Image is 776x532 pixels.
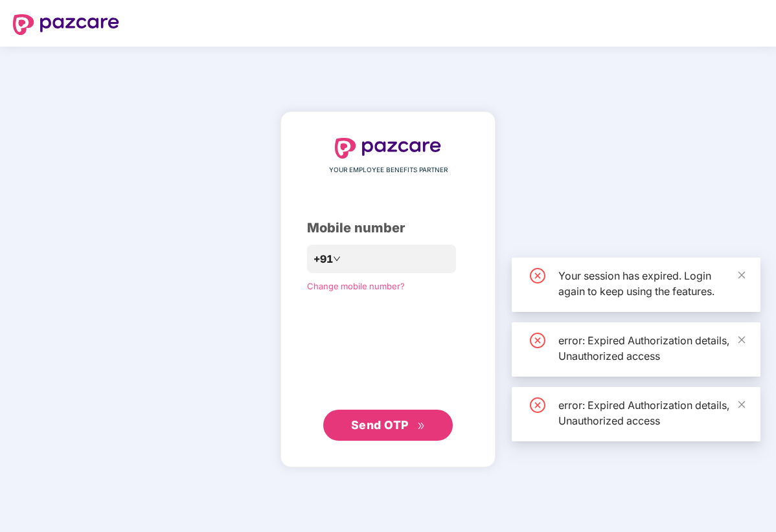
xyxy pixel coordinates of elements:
[737,400,746,409] span: close
[737,271,746,280] span: close
[558,333,745,364] div: error: Expired Authorization details, Unauthorized access
[333,255,341,263] span: down
[530,268,545,283] span: close-circle
[323,410,453,441] button: Send OTPdouble-right
[558,397,745,428] div: error: Expired Authorization details, Unauthorized access
[558,268,745,299] div: Your session has expired. Login again to keep using the features.
[307,218,469,238] div: Mobile number
[314,251,333,267] span: +91
[417,422,426,430] span: double-right
[335,138,441,159] img: logo
[530,333,545,348] span: close-circle
[530,397,545,413] span: close-circle
[737,335,746,344] span: close
[307,281,405,291] a: Change mobile number?
[351,418,409,432] span: Send OTP
[329,165,448,175] span: YOUR EMPLOYEE BENEFITS PARTNER
[13,14,119,35] img: logo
